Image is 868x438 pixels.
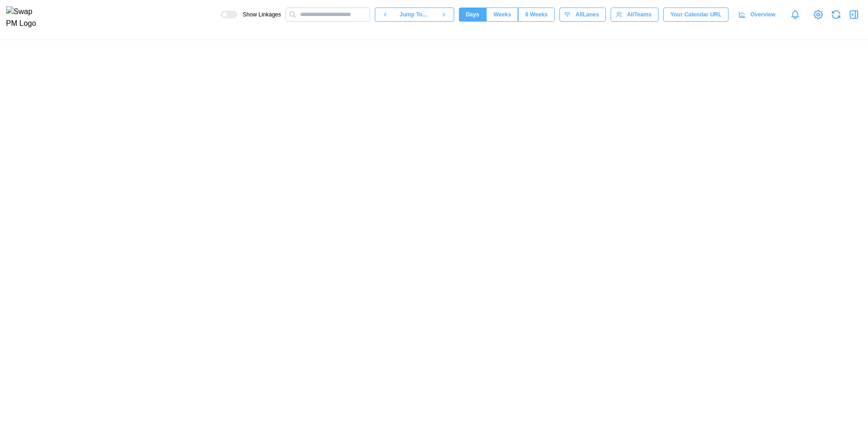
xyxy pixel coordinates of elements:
a: Notifications [787,7,803,23]
a: View Project [812,8,825,21]
button: AllTeams [611,8,659,22]
span: Weeks [493,8,511,21]
span: Your Calendar URL [670,8,721,21]
button: Days [459,8,487,22]
span: All Lanes [575,8,599,21]
span: Show Linkages [237,11,281,18]
span: All Teams [627,8,651,21]
span: Days [466,8,480,21]
button: Open Drawer [847,8,860,21]
span: Jump To... [400,8,427,21]
button: 6 Weeks [518,8,555,22]
button: Refresh Grid [829,8,843,21]
button: Weeks [486,8,518,22]
a: Overview [733,8,783,22]
button: Your Calendar URL [663,8,728,22]
span: Overview [751,8,775,21]
span: 6 Weeks [525,8,548,21]
button: Jump To... [395,8,434,22]
img: Swap PM Logo [6,6,44,30]
button: AllLanes [559,8,606,22]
